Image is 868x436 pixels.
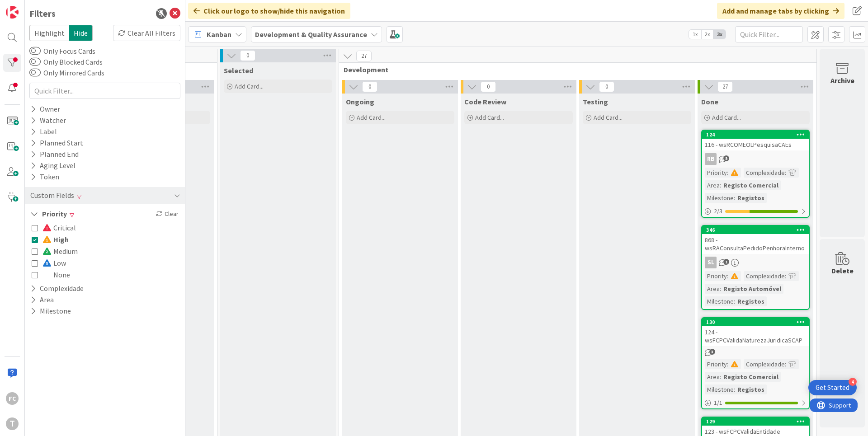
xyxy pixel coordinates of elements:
[709,349,715,355] span: 3
[29,25,69,41] span: Highlight
[6,417,19,430] div: T
[744,271,785,281] div: Complexidade
[720,372,721,382] span: :
[701,130,810,218] a: 124116 - wsRCOMEOLPesquisaCAEsRBPriority:Complexidade:Area:Registo ComercialMilestone:Registos2/3
[42,245,78,257] span: Medium
[29,47,41,56] button: Only Focus Cards
[727,359,728,369] span: :
[702,417,809,426] div: 129
[706,319,809,325] div: 130
[29,103,61,115] div: Owner
[69,25,93,41] span: Hide
[702,139,809,150] div: 116 - wsRCOMEOLPesquisaCAEs
[721,284,783,294] div: Registo Automóvel
[29,68,41,77] button: Only Mirrored Cards
[6,6,19,19] img: Visit kanbanzone.com
[785,271,786,281] span: :
[702,226,809,254] div: 346868 - wsRAConsultaPedidoPenhoraInterno
[702,318,809,326] div: 130
[224,66,253,75] span: Selected
[735,26,803,42] input: Quick Filter...
[29,294,55,305] button: Area
[154,208,180,220] div: Clear
[346,97,374,106] span: Ongoing
[356,51,372,61] span: 27
[689,30,701,39] span: 1x
[705,372,720,382] div: Area
[712,113,741,122] span: Add Card...
[29,137,84,149] div: Planned Start
[701,317,810,409] a: 130124 - wsFCPCValidaNaturezaJuridicaSCAPPriority:Complexidade:Area:Registo ComercialMilestone:Re...
[734,384,735,394] span: :
[706,131,809,138] div: 124
[29,171,60,183] div: Token
[29,67,104,78] label: Only Mirrored Cards
[705,271,727,281] div: Priority
[727,271,728,281] span: :
[32,269,70,281] button: None
[32,245,78,257] button: Medium
[29,56,103,67] label: Only Blocked Cards
[721,372,781,382] div: Registo Comercial
[113,25,180,41] div: Clear All Filters
[735,296,767,306] div: Registos
[713,30,726,39] span: 3x
[744,168,785,178] div: Complexidade
[42,222,76,234] span: Critical
[475,113,504,122] span: Add Card...
[734,193,735,203] span: :
[831,265,854,276] div: Delete
[720,180,721,190] span: :
[19,1,41,12] span: Support
[29,208,68,220] button: Priority
[705,284,720,294] div: Area
[6,392,19,405] div: FC
[717,3,844,19] div: Add and manage tabs by clicking
[723,259,729,265] span: 1
[357,113,386,122] span: Add Card...
[29,190,75,201] div: Custom Fields
[42,234,69,245] span: High
[701,225,810,310] a: 346868 - wsRAConsultaPedidoPenhoraInternoSLPriority:Complexidade:Area:Registo AutomóvelMilestone:...
[235,82,264,90] span: Add Card...
[816,383,849,392] div: Get Started
[32,222,76,234] button: Critical
[32,234,69,245] button: High
[702,318,809,346] div: 130124 - wsFCPCValidaNaturezaJuridicaSCAP
[734,296,735,306] span: :
[702,326,809,346] div: 124 - wsFCPCValidaNaturezaJuridicaSCAP
[702,234,809,254] div: 868 - wsRAConsultaPedidoPenhoraInterno
[721,180,781,190] div: Registo Comercial
[29,7,56,20] div: Filters
[29,115,67,126] div: Watcher
[594,113,623,122] span: Add Card...
[714,398,722,408] span: 1 / 1
[723,155,729,161] span: 5
[705,384,734,394] div: Milestone
[481,81,496,92] span: 0
[702,257,809,268] div: SL
[735,193,767,203] div: Registos
[705,359,727,369] div: Priority
[702,206,809,217] div: 2/3
[720,284,721,294] span: :
[785,168,786,178] span: :
[29,57,41,66] button: Only Blocked Cards
[32,257,66,269] button: Low
[705,168,727,178] div: Priority
[702,153,809,165] div: RB
[599,81,614,92] span: 0
[744,359,785,369] div: Complexidade
[362,81,377,92] span: 0
[701,30,713,39] span: 2x
[830,75,854,86] div: Archive
[808,380,857,395] div: Open Get Started checklist, remaining modules: 4
[188,3,350,19] div: Click our logo to show/hide this navigation
[42,269,70,281] span: None
[344,65,805,74] span: Development
[735,384,767,394] div: Registos
[705,257,717,268] div: SL
[464,97,506,106] span: Code Review
[29,149,80,160] div: Planned End
[702,131,809,139] div: 124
